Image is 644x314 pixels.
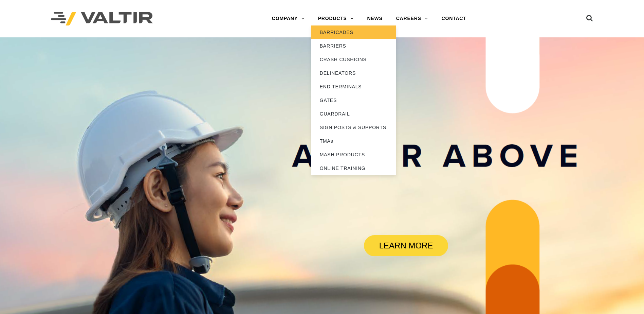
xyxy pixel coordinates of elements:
a: PRODUCTS [311,12,361,25]
a: CONTACT [435,12,473,25]
a: MASH PRODUCTS [311,148,396,161]
a: GATES [311,93,396,107]
a: NEWS [361,12,389,25]
a: CAREERS [389,12,435,25]
a: BARRIERS [311,39,396,53]
a: ONLINE TRAINING [311,161,396,175]
a: DELINEATORS [311,66,396,80]
a: TMAs [311,134,396,148]
img: Valtir [51,12,153,26]
a: GUARDRAIL [311,107,396,121]
a: LEARN MORE [364,235,448,256]
a: COMPANY [265,12,311,25]
a: END TERMINALS [311,80,396,93]
a: CRASH CUSHIONS [311,53,396,66]
a: SIGN POSTS & SUPPORTS [311,121,396,134]
a: BARRICADES [311,25,396,39]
